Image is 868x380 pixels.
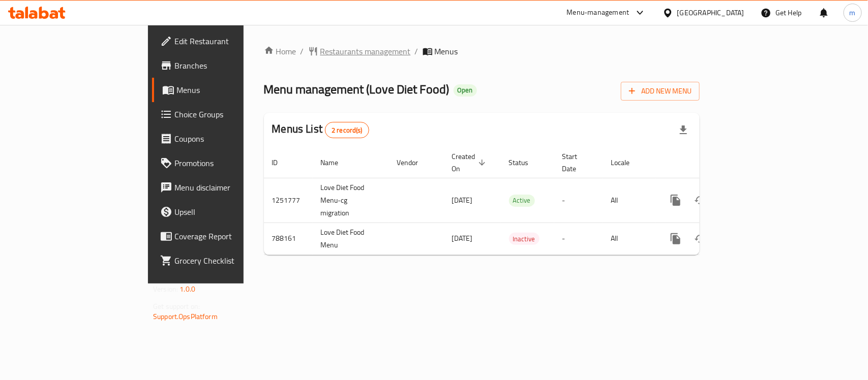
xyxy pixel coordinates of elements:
nav: breadcrumb [264,45,700,57]
a: Support.OpsPlatform [153,310,218,323]
span: Choice Groups [174,108,285,120]
button: Add New Menu [621,82,700,101]
span: Restaurants management [320,45,411,57]
td: Love Diet Food Menu [313,223,389,255]
div: [GEOGRAPHIC_DATA] [677,7,744,18]
span: Created On [452,150,489,175]
a: Branches [152,53,293,78]
span: Menus [435,45,458,57]
span: Menu disclaimer [174,181,285,194]
span: Coupons [174,133,285,145]
a: Menu disclaimer [152,175,293,200]
td: All [603,223,655,255]
span: Upsell [174,206,285,218]
span: Add New Menu [629,85,692,98]
td: - [554,178,603,223]
th: Actions [655,147,769,178]
span: Start Date [562,150,591,175]
a: Upsell [152,200,293,224]
div: Active [509,195,535,207]
span: Branches [174,59,285,72]
span: Version: [153,282,178,296]
div: Open [454,84,477,97]
div: Inactive [509,233,540,245]
span: [DATE] [452,194,473,207]
button: Change Status [688,188,712,212]
td: All [603,178,655,223]
td: - [554,223,603,255]
span: Get support on: [153,300,200,313]
span: Vendor [397,156,432,169]
a: Coverage Report [152,224,293,248]
a: Grocery Checklist [152,248,293,273]
span: Grocery Checklist [174,255,285,267]
li: / [301,45,304,57]
span: 1.0.0 [179,282,195,296]
td: Love Diet Food Menu-cg migration [313,178,389,223]
span: Menu management ( Love Diet Food ) [264,78,450,101]
div: Menu-management [567,7,630,19]
table: enhanced table [264,147,769,255]
div: Total records count [325,122,369,138]
a: Coupons [152,126,293,151]
span: Edit Restaurant [174,35,285,47]
span: Name [321,156,352,169]
a: Edit Restaurant [152,29,293,53]
span: [DATE] [452,232,473,245]
span: Locale [611,156,643,169]
span: 2 record(s) [325,125,369,135]
a: Promotions [152,151,293,175]
a: Menus [152,78,293,102]
span: Status [509,156,542,169]
button: more [664,227,688,251]
span: Open [454,86,477,94]
span: Coverage Report [174,230,285,242]
span: m [850,7,856,18]
div: Export file [671,118,696,142]
a: Choice Groups [152,102,293,126]
a: Restaurants management [308,45,411,57]
button: more [664,188,688,212]
span: Inactive [509,233,540,245]
li: / [415,45,418,57]
span: ID [272,156,291,169]
h2: Menus List [272,121,369,138]
span: Menus [176,84,285,96]
span: Promotions [174,157,285,169]
span: Active [509,195,535,206]
button: Change Status [688,227,712,251]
